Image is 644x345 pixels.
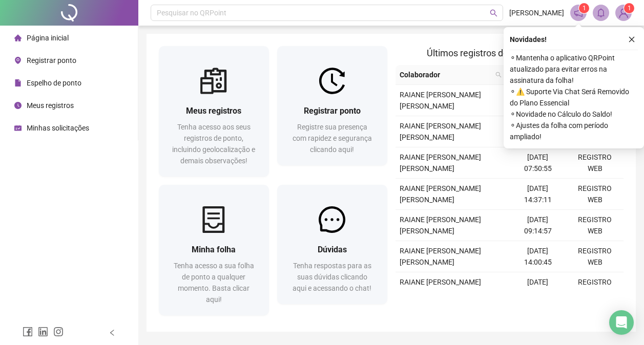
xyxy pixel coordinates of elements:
a: Minha folhaTenha acesso a sua folha de ponto a qualquer momento. Basta clicar aqui! [159,185,269,315]
td: REGISTRO WEB [567,147,624,179]
span: Meus registros [186,106,241,116]
td: [DATE] 07:50:55 [509,147,566,179]
span: 1 [628,5,631,12]
span: 1 [583,5,586,12]
span: RAIANE [PERSON_NAME] [PERSON_NAME] [400,184,481,204]
span: linkedin [38,327,48,337]
span: RAIANE [PERSON_NAME] [PERSON_NAME] [400,153,481,172]
span: left [109,329,116,336]
span: clock-circle [14,102,22,109]
div: Open Intercom Messenger [609,310,634,335]
td: REGISTRO WEB [567,272,624,304]
img: 90160 [616,5,631,20]
span: RAIANE [PERSON_NAME] [PERSON_NAME] [400,278,481,297]
span: search [495,72,502,78]
span: file [14,79,22,87]
a: Registrar pontoRegistre sua presença com rapidez e segurança clicando aqui! [277,46,387,165]
td: REGISTRO WEB [567,210,624,241]
span: search [493,67,504,82]
span: search [490,9,497,17]
span: ⚬ Mantenha o aplicativo QRPoint atualizado para evitar erros na assinatura da folha! [510,52,638,86]
span: ⚬ ⚠️ Suporte Via Chat Será Removido do Plano Essencial [510,86,638,109]
span: RAIANE [PERSON_NAME] [PERSON_NAME] [400,91,481,110]
span: Tenha acesso aos seus registros de ponto, incluindo geolocalização e demais observações! [172,123,255,165]
sup: Atualize o seu contato no menu Meus Dados [624,3,634,13]
a: Meus registrosTenha acesso aos seus registros de ponto, incluindo geolocalização e demais observa... [159,46,269,177]
a: DúvidasTenha respostas para as suas dúvidas clicando aqui e acessando o chat! [277,185,387,304]
span: environment [14,57,22,64]
span: Espelho de ponto [27,79,81,87]
td: REGISTRO WEB [567,241,624,272]
span: [PERSON_NAME] [509,7,564,18]
span: RAIANE [PERSON_NAME] [PERSON_NAME] [400,122,481,141]
span: Registrar ponto [27,56,76,64]
span: Dúvidas [318,245,347,254]
span: Tenha respostas para as suas dúvidas clicando aqui e acessando o chat! [293,262,371,292]
span: Colaborador [400,69,491,80]
span: bell [596,8,606,17]
span: ⚬ Novidade no Cálculo do Saldo! [510,109,638,120]
td: REGISTRO WEB [567,179,624,210]
span: facebook [23,327,33,337]
span: Registre sua presença com rapidez e segurança clicando aqui! [293,123,372,154]
span: Meus registros [27,101,74,110]
span: Minha folha [192,245,236,254]
td: [DATE] 14:00:45 [509,241,566,272]
span: RAIANE [PERSON_NAME] [PERSON_NAME] [400,247,481,266]
td: [DATE] 14:37:11 [509,179,566,210]
span: instagram [53,327,64,337]
span: close [628,36,635,43]
span: Novidades ! [510,34,547,45]
span: notification [574,8,583,17]
span: schedule [14,124,22,132]
span: Tenha acesso a sua folha de ponto a qualquer momento. Basta clicar aqui! [174,262,254,304]
td: [DATE] 09:14:57 [509,210,566,241]
span: Últimos registros de ponto sincronizados [427,48,592,58]
span: Página inicial [27,34,69,42]
span: ⚬ Ajustes da folha com período ampliado! [510,120,638,142]
sup: 1 [579,3,589,13]
td: [DATE] 08:10:27 [509,272,566,304]
span: RAIANE [PERSON_NAME] [PERSON_NAME] [400,215,481,235]
span: Registrar ponto [304,106,361,116]
span: Minhas solicitações [27,124,89,132]
span: home [14,34,22,41]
